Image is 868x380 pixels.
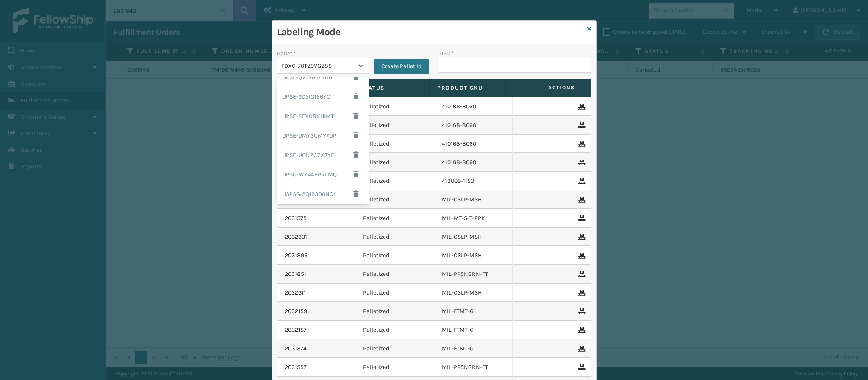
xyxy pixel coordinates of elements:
i: Remove From Pallet [578,346,583,352]
a: 2031557 [285,363,307,372]
div: UPSE-UMY3UMY7OP [277,126,369,145]
a: 2032159 [285,307,307,316]
td: Palletized [355,153,434,172]
label: UPC [439,49,454,58]
div: FDXG-70TZ9VGZ8S [281,61,354,70]
td: 410168-8060 [434,97,513,116]
i: Remove From Pallet [578,141,583,147]
div: UPSG-WY44PPRLMQ [277,165,369,184]
td: Palletized [355,302,434,321]
i: Remove From Pallet [578,178,583,184]
span: Actions [508,81,580,95]
td: MIL-FTMT-G [434,321,513,339]
td: Palletized [355,97,434,116]
i: Remove From Pallet [578,253,583,259]
h3: Labeling Mode [277,26,584,39]
td: Palletized [355,265,434,284]
td: Palletized [355,284,434,302]
div: USPSG-SQ193O0NC4 [277,184,369,204]
td: MIL-CSLP-MSH [434,246,513,265]
i: Remove From Pallet [578,327,583,333]
div: UPSE-UONZC7X3YF [277,145,369,165]
td: Palletized [355,135,434,153]
div: UPSE-SEXDBXHIMT [277,106,369,126]
i: Remove From Pallet [578,104,583,110]
td: 410168-8060 [434,116,513,135]
td: Palletized [355,358,434,377]
td: Palletized [355,209,434,228]
td: 410168-8060 [434,135,513,153]
label: Pallet [277,49,296,58]
td: MIL-FTMT-G [434,339,513,358]
i: Remove From Pallet [578,271,583,277]
td: Palletized [355,321,434,339]
td: MIL-PPSNGRN-FT [434,265,513,284]
a: 2031895 [285,251,308,260]
i: Remove From Pallet [578,308,583,314]
td: Palletized [355,246,434,265]
i: Remove From Pallet [578,290,583,296]
td: MIL-PPSNGRN-FT [434,358,513,377]
td: MIL-FTMT-G [434,302,513,321]
label: Status [361,84,422,92]
td: 413009-1150 [434,172,513,190]
div: UPSE-SDSIG166YO [277,87,369,106]
td: Palletized [355,190,434,209]
td: Palletized [355,228,434,246]
td: MIL-CSLP-MSH [434,228,513,246]
a: 2032311 [285,289,306,297]
label: Product SKU [437,84,498,92]
i: Remove From Pallet [578,234,583,240]
td: MIL-MT-5-T-2PK [434,209,513,228]
td: Palletized [355,116,434,135]
a: 2032157 [285,326,307,334]
i: Remove From Pallet [578,160,583,165]
td: Palletized [355,339,434,358]
i: Remove From Pallet [578,197,583,203]
i: Remove From Pallet [578,215,583,221]
button: Create Pallet Id [374,59,429,74]
td: MIL-CSLP-MSH [434,190,513,209]
a: 2032331 [285,233,307,241]
a: 2031575 [285,214,307,223]
i: Remove From Pallet [578,122,583,128]
td: 410168-8060 [434,153,513,172]
a: 2031374 [285,344,307,353]
td: MIL-CSLP-MSH [434,284,513,302]
td: Palletized [355,172,434,190]
i: Remove From Pallet [578,364,583,370]
a: 2031851 [285,270,306,278]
